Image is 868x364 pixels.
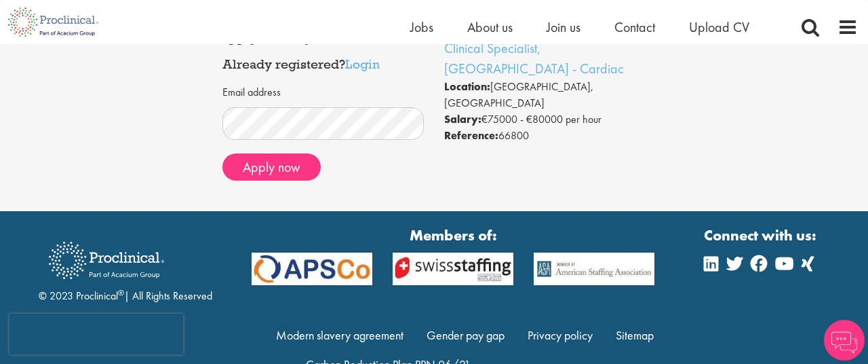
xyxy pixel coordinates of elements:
strong: Connect with us: [704,225,819,246]
a: Gender pay gap [427,327,505,343]
img: APSCo [241,253,382,285]
a: Join us [547,18,580,36]
li: [GEOGRAPHIC_DATA], [GEOGRAPHIC_DATA] [444,79,646,111]
strong: Location: [444,79,490,94]
label: Email address [222,85,281,101]
a: Clinical Specialist, [GEOGRAPHIC_DATA] - Cardiac [444,39,624,77]
sup: ® [118,287,124,298]
a: Upload CV [689,18,749,36]
li: €75000 - €80000 per hour [444,111,646,128]
a: Privacy policy [528,327,593,343]
li: 66800 [444,128,646,144]
strong: Reference: [444,128,498,143]
a: Login [345,56,380,72]
img: Proclinical Recruitment [39,232,174,289]
strong: Salary: [444,112,481,126]
img: Chatbot [824,320,865,361]
a: Jobs [410,18,433,36]
a: Sitemap [616,327,654,343]
img: APSCo [524,253,665,285]
strong: Members of: [252,225,655,246]
img: APSCo [382,253,524,285]
iframe: reCAPTCHA [9,314,183,354]
a: About us [467,18,513,36]
div: © 2023 Proclinical | All Rights Reserved [39,232,212,304]
a: Modern slavery agreement [276,327,403,343]
a: Contact [614,18,655,36]
button: Apply now [222,153,321,181]
h4: Enter your details below to apply for this job. Already registered? [222,18,425,71]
